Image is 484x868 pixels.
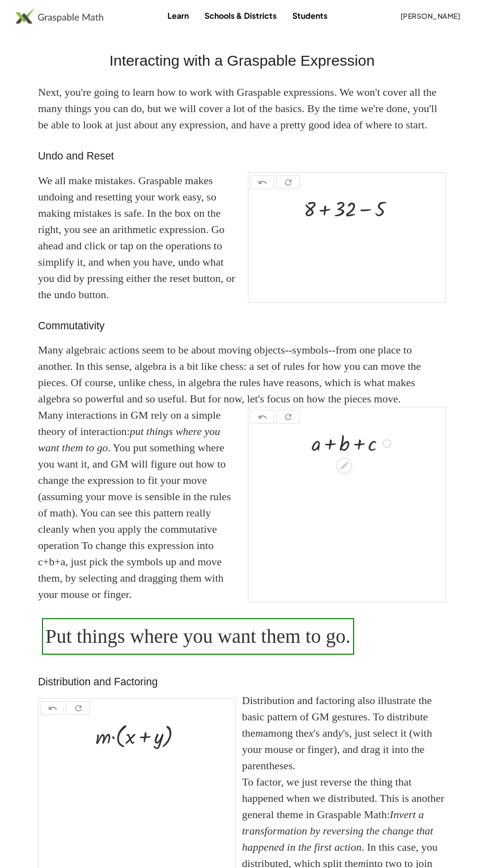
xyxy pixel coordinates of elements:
i: undo [48,703,57,714]
button: [PERSON_NAME] [392,7,468,25]
div: Edit math [336,458,352,473]
a: Students [284,6,335,25]
a: Learn [160,6,197,25]
a: Schools & Districts [197,6,284,25]
button: undo [40,701,64,715]
div: Next, you're going to learn how to work with Graspable expressions. We won't cover all the many t... [38,84,446,133]
span: [PERSON_NAME] [400,11,460,20]
i: refresh [74,703,83,714]
button: undo [250,175,274,189]
h3: Commutativity [38,318,446,334]
i: undo [258,411,267,423]
div: Distribution and factoring also illustrate the basic pattern of GM gestures. To distribute the am... [242,692,452,774]
i: refresh [283,177,293,189]
i: refresh [283,411,293,423]
h3: Undo and Reset [38,149,446,164]
i: undo [258,177,267,189]
h3: Distribution and Factoring [38,674,446,690]
button: refresh [276,175,300,189]
div: Many algebraic actions seem to be about moving objects--symbols--from one place to another. In th... [38,342,446,407]
var: m [255,727,263,739]
div: Many interactions in GM rely on a simple theory of interaction: . You put something where you wan... [38,407,236,602]
button: refresh [276,410,300,424]
em: put things where you want them to go [38,425,220,454]
var: x [309,727,314,739]
div: Put things where you want them to go. [42,618,354,655]
button: undo [250,410,274,424]
button: refresh [66,701,90,715]
em: Invert a transformation by reversing the change that happened in the first action [242,808,433,853]
h2: Interacting with a Graspable Expression [38,49,446,72]
div: We all make mistakes. Graspable makes undoing and resetting your work easy, so making mistakes is... [38,172,236,303]
var: y [338,727,343,739]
